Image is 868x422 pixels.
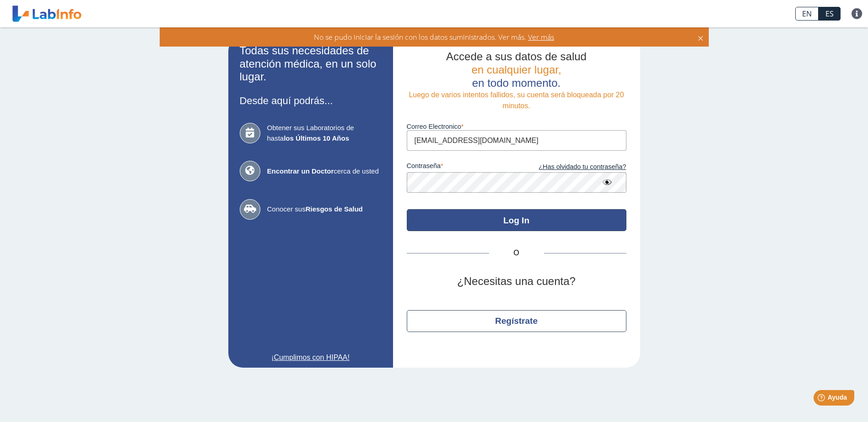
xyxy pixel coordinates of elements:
[517,162,626,172] a: ¿Has olvidado tu contraseña?
[407,209,626,231] button: Log In
[267,123,382,143] span: Obtener sus Laboratorios de hasta
[787,386,858,412] iframe: Help widget launcher
[306,205,363,213] b: Riesgos de Salud
[407,123,626,130] label: Correo Electronico
[267,166,382,177] span: cerca de usted
[446,50,587,63] span: Accede a sus datos de salud
[240,95,382,106] h3: Desde aquí podrás...
[240,352,382,363] a: ¡Cumplimos con HIPAA!
[819,7,841,21] a: ES
[267,167,334,175] b: Encontrar un Doctor
[795,7,819,21] a: EN
[472,77,561,89] span: en todo momento.
[526,32,554,42] span: Ver más
[284,134,349,142] b: los Últimos 10 Años
[489,248,544,258] span: O
[407,275,626,288] h2: ¿Necesitas una cuenta?
[314,32,526,42] span: No se pudo iniciar la sesión con los datos suministrados. Ver más.
[407,310,626,332] button: Regístrate
[407,162,517,172] label: contraseña
[409,91,624,110] span: Luego de varios intentos fallidos, su cuenta será bloqueada por 20 minutos.
[240,44,382,84] h2: Todas sus necesidades de atención médica, en un solo lugar.
[267,204,382,215] span: Conocer sus
[471,63,561,76] span: en cualquier lugar,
